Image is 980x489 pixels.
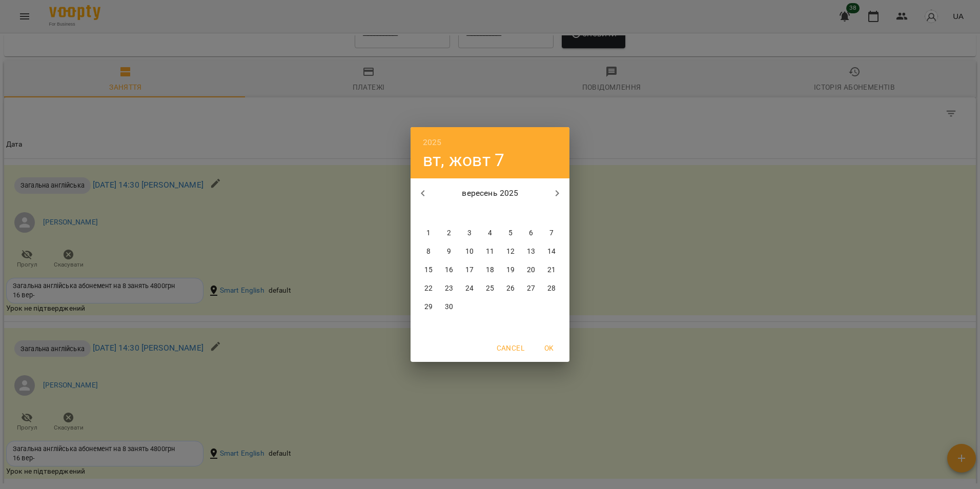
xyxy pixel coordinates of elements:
button: Cancel [493,339,528,357]
span: вт [440,209,458,219]
button: 28 [542,279,561,298]
button: 16 [440,261,458,279]
p: 21 [547,265,556,275]
p: 6 [529,228,533,238]
button: 20 [522,261,540,279]
p: 19 [506,265,515,275]
button: вт, жовт 7 [423,150,504,171]
p: 30 [445,302,453,312]
p: 15 [424,265,433,275]
span: OK [537,342,561,354]
button: 26 [501,279,520,298]
button: 9 [440,242,458,261]
p: 5 [508,228,513,238]
p: 7 [549,228,554,238]
button: 12 [501,242,520,261]
p: 28 [547,283,556,294]
button: 2 [440,224,458,242]
button: 6 [522,224,540,242]
p: 9 [447,247,451,257]
p: 16 [445,265,453,275]
p: вересень 2025 [435,187,545,199]
button: 21 [542,261,561,279]
p: 12 [506,247,515,257]
button: 18 [481,261,499,279]
p: 27 [527,283,535,294]
button: 23 [440,279,458,298]
p: 18 [486,265,494,275]
p: 20 [527,265,535,275]
p: 1 [426,228,431,238]
button: 13 [522,242,540,261]
button: 29 [419,298,438,316]
button: 11 [481,242,499,261]
button: 3 [460,224,479,242]
button: 10 [460,242,479,261]
p: 13 [527,247,535,257]
p: 4 [488,228,492,238]
button: 15 [419,261,438,279]
p: 17 [465,265,474,275]
button: 19 [501,261,520,279]
span: Cancel [497,342,524,354]
button: 24 [460,279,479,298]
p: 14 [547,247,556,257]
button: 22 [419,279,438,298]
p: 11 [486,247,494,257]
span: чт [481,209,499,219]
button: 1 [419,224,438,242]
p: 24 [465,283,474,294]
span: ср [460,209,479,219]
p: 2 [447,228,451,238]
p: 29 [424,302,433,312]
button: 8 [419,242,438,261]
p: 23 [445,283,453,294]
button: 2025 [423,135,442,150]
span: сб [522,209,540,219]
button: 7 [542,224,561,242]
button: 27 [522,279,540,298]
span: нд [542,209,561,219]
button: 17 [460,261,479,279]
p: 3 [467,228,472,238]
span: пн [419,209,438,219]
p: 22 [424,283,433,294]
button: 30 [440,298,458,316]
button: 14 [542,242,561,261]
p: 25 [486,283,494,294]
p: 8 [426,247,431,257]
button: 4 [481,224,499,242]
button: 25 [481,279,499,298]
button: 5 [501,224,520,242]
button: OK [533,339,565,357]
span: пт [501,209,520,219]
p: 26 [506,283,515,294]
p: 10 [465,247,474,257]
